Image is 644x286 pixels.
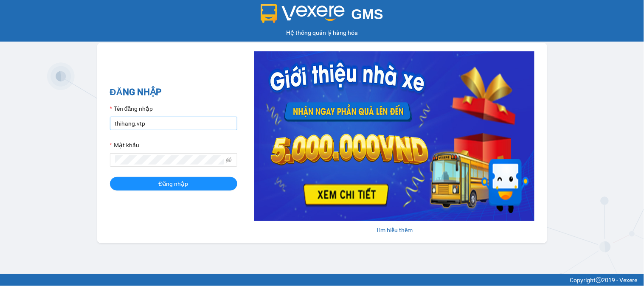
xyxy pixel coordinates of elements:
span: eye-invisible [226,157,232,163]
span: Đăng nhập [159,179,188,188]
img: logo 2 [261,4,345,23]
h2: ĐĂNG NHẬP [110,85,237,99]
label: Tên đăng nhập [110,104,153,113]
button: Đăng nhập [110,177,237,191]
input: Mật khẩu [115,155,225,165]
a: GMS [261,13,383,20]
span: GMS [352,6,383,22]
div: Hệ thống quản lý hàng hóa [2,28,642,37]
span: copyright [596,277,602,283]
img: banner-0 [254,51,534,221]
label: Mật khẩu [110,140,139,150]
div: Tìm hiểu thêm [254,225,534,235]
div: Copyright 2019 - Vexere [6,275,638,285]
input: Tên đăng nhập [110,117,237,130]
